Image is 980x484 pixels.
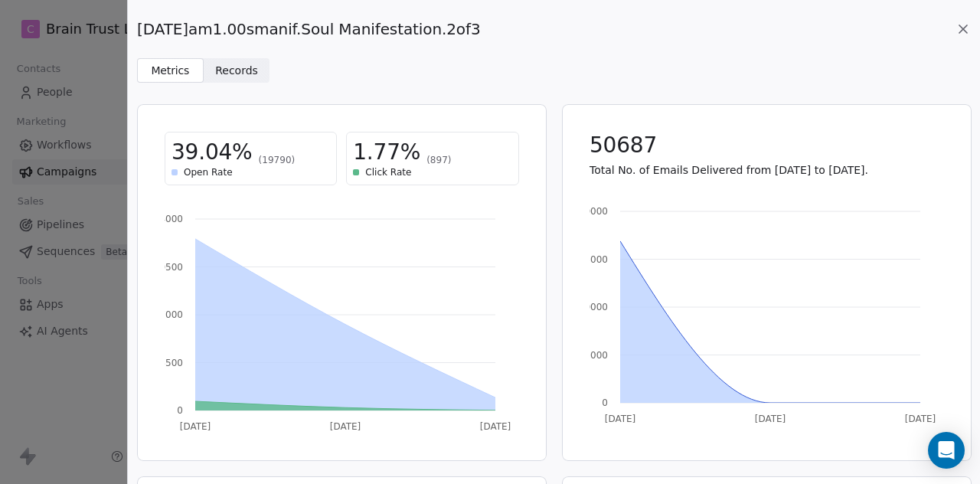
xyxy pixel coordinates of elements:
[259,154,296,166] span: (19790)
[365,166,411,178] span: Click Rate
[330,421,361,432] tspan: [DATE]
[215,63,258,79] span: Records
[154,262,183,273] tspan: 10500
[184,166,233,178] span: Open Rate
[578,206,607,217] tspan: 60000
[426,154,451,166] span: (897)
[159,358,183,368] tspan: 3500
[578,350,607,361] tspan: 15000
[480,421,511,432] tspan: [DATE]
[928,432,965,469] div: Open Intercom Messenger
[137,18,481,40] span: [DATE]am1.00smanif.Soul Manifestation.2of3
[180,421,211,432] tspan: [DATE]
[159,309,183,320] tspan: 7000
[353,139,420,166] span: 1.77%
[590,162,944,178] p: Total No. of Emails Delivered from [DATE] to [DATE].
[604,414,635,424] tspan: [DATE]
[602,397,608,408] tspan: 0
[590,132,657,159] span: 50687
[578,302,607,312] tspan: 30000
[578,254,607,265] tspan: 45000
[154,214,183,224] tspan: 14000
[754,414,786,424] tspan: [DATE]
[171,139,253,166] span: 39.04%
[904,414,936,424] tspan: [DATE]
[177,405,183,416] tspan: 0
